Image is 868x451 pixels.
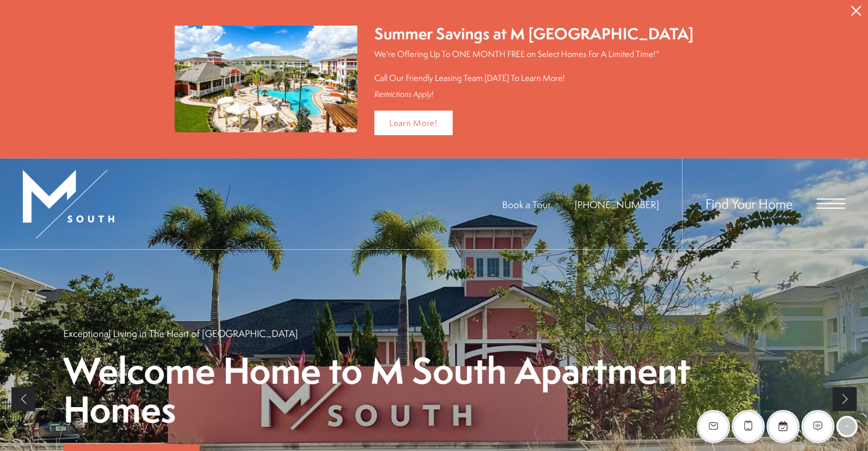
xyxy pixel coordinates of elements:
p: Exceptional Living in The Heart of [GEOGRAPHIC_DATA] [63,327,298,340]
p: We're Offering Up To ONE MONTH FREE on Select Homes For A Limited Time!* Call Our Friendly Leasin... [374,48,693,84]
a: Find Your Home [705,194,793,213]
a: Call Us at 813-570-8014 [575,198,659,211]
span: [PHONE_NUMBER] [575,198,659,211]
a: Book a Tour [502,198,551,211]
img: Summer Savings at M South Apartments [175,26,357,132]
a: Next [833,387,857,411]
a: Previous [11,387,35,411]
div: Summer Savings at M [GEOGRAPHIC_DATA] [374,23,693,45]
p: Welcome Home to M South Apartment Homes [63,351,805,429]
a: Learn More! [374,111,453,135]
button: Open Menu [817,198,845,209]
div: Restrictions Apply! [374,90,693,99]
img: MSouth [23,170,114,238]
